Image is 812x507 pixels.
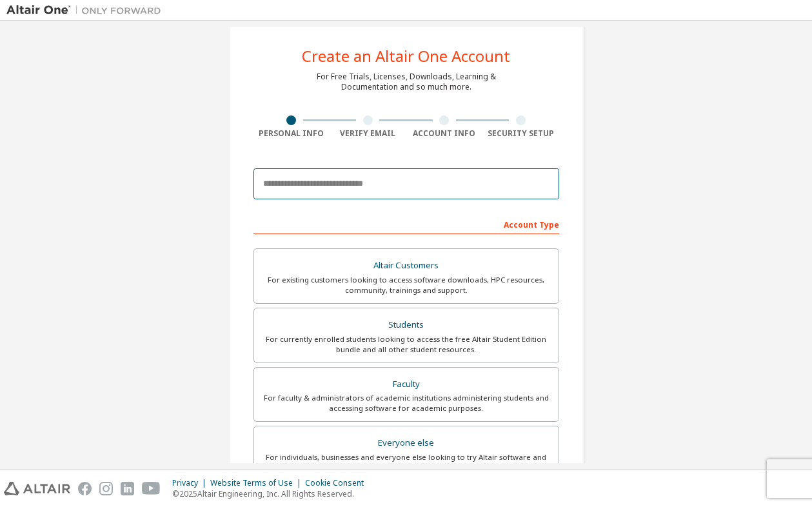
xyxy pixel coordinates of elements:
[4,482,70,495] img: altair_logo.svg
[253,128,330,139] div: Personal Info
[262,316,551,334] div: Students
[262,375,551,393] div: Faculty
[305,478,371,488] div: Cookie Consent
[317,72,496,92] div: For Free Trials, Licenses, Downloads, Learning & Documentation and so much more.
[142,482,161,495] img: youtube.svg
[172,488,371,499] p: © 2025 Altair Engineering, Inc. All Rights Reserved.
[262,334,551,355] div: For currently enrolled students looking to access the free Altair Student Edition bundle and all ...
[253,214,559,234] div: Account Type
[482,128,559,139] div: Security Setup
[121,482,134,495] img: linkedin.svg
[172,478,210,488] div: Privacy
[330,128,406,139] div: Verify Email
[78,482,92,495] img: facebook.svg
[262,275,551,295] div: For existing customers looking to access software downloads, HPC resources, community, trainings ...
[406,128,483,139] div: Account Info
[210,478,305,488] div: Website Terms of Use
[262,393,551,413] div: For faculty & administrators of academic institutions administering students and accessing softwa...
[302,48,510,64] div: Create an Altair One Account
[262,452,551,473] div: For individuals, businesses and everyone else looking to try Altair software and explore our prod...
[262,434,551,452] div: Everyone else
[262,257,551,275] div: Altair Customers
[99,482,113,495] img: instagram.svg
[6,4,168,17] img: Altair One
